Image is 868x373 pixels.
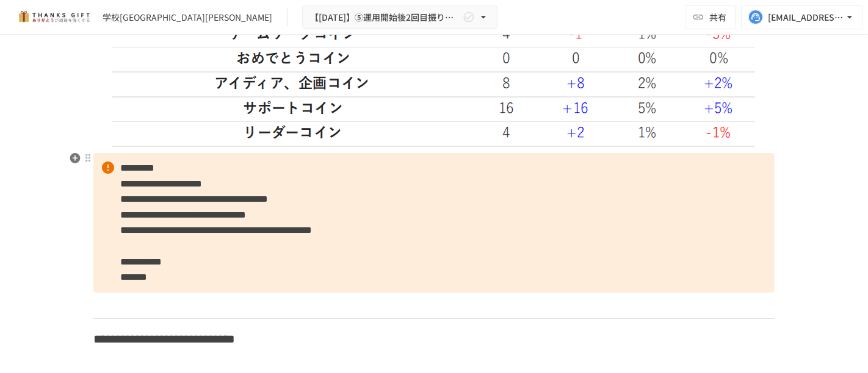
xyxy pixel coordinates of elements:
[302,5,497,29] button: 【[DATE]】⑤運用開始後2回目振り返りMTG
[685,5,736,29] button: 共有
[15,7,93,27] img: mMP1OxWUAhQbsRWCurg7vIHe5HqDpP7qZo7fRoNLXQh
[103,11,272,24] div: 学校[GEOGRAPHIC_DATA][PERSON_NAME]
[741,5,863,29] button: [EMAIL_ADDRESS][DOMAIN_NAME]
[310,10,460,25] span: 【[DATE]】⑤運用開始後2回目振り返りMTG
[768,10,844,25] div: [EMAIL_ADDRESS][DOMAIN_NAME]
[709,10,726,24] span: 共有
